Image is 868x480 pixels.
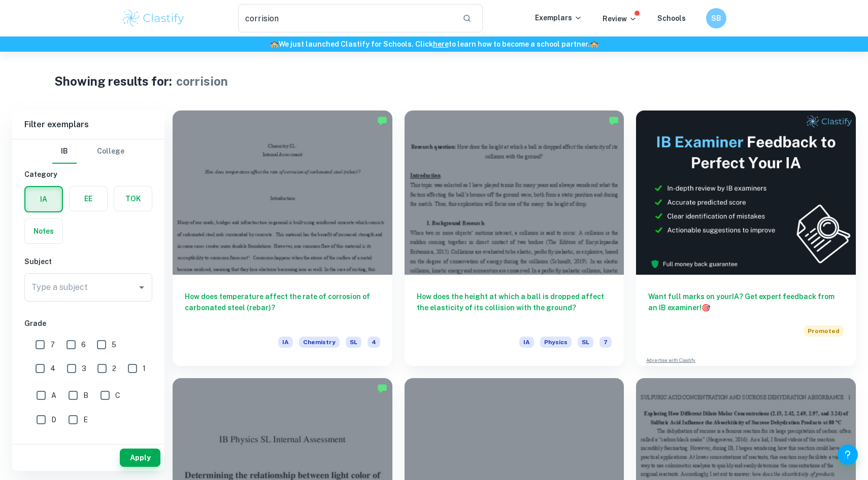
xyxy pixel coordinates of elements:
[50,339,55,350] span: 7
[540,337,572,348] span: Physics
[70,187,107,211] button: EE
[54,72,172,90] h1: Showing results for:
[838,445,858,465] button: Help and Feedback
[143,363,146,374] span: 1
[25,219,62,243] button: Notes
[112,363,116,374] span: 2
[417,291,612,324] h6: How does the height at which a ball is dropped affect the elasticity of its collision with the gr...
[120,449,160,467] button: Apply
[97,139,124,164] button: College
[636,110,856,366] a: Want full marks on yourIA? Get expert feedback from an IB examiner!PromotedAdvertise with Clastify
[657,14,686,22] a: Schools
[433,40,449,48] a: here
[24,256,152,267] h6: Subject
[51,414,56,425] span: D
[24,169,152,180] h6: Category
[51,390,56,401] span: A
[535,12,582,23] p: Exemplars
[368,337,380,348] span: 4
[52,139,77,164] button: IB
[599,337,612,348] span: 7
[603,13,637,24] p: Review
[81,339,86,350] span: 6
[52,139,124,164] div: Filter type choice
[711,13,722,24] h6: SB
[185,291,380,324] h6: How does temperature affect the rate of corrosion of carbonated steel (rebar)?
[377,116,387,126] img: Marked
[176,72,228,90] h1: corrision
[590,40,598,48] span: 🏫
[12,110,164,139] h6: Filter exemplars
[646,357,695,364] a: Advertise with Clastify
[25,187,62,211] button: IA
[299,337,340,348] span: Chemistry
[270,40,279,48] span: 🏫
[82,363,86,374] span: 3
[121,8,186,28] img: Clastify logo
[578,337,593,348] span: SL
[405,110,624,366] a: How does the height at which a ball is dropped affect the elasticity of its collision with the gr...
[706,8,726,28] button: SB
[114,187,152,211] button: TOK
[115,390,120,401] span: C
[173,110,392,366] a: How does temperature affect the rate of corrosion of carbonated steel (rebar)?IAChemistrySL4
[377,383,387,393] img: Marked
[636,110,856,275] img: Thumbnail
[519,337,534,348] span: IA
[238,4,454,32] input: Search for any exemplars...
[24,318,152,329] h6: Grade
[112,339,116,350] span: 5
[83,390,88,401] span: B
[50,363,55,374] span: 4
[609,116,619,126] img: Marked
[135,280,149,294] button: Open
[346,337,361,348] span: SL
[2,39,866,50] h6: We just launched Clastify for Schools. Click to learn how to become a school partner.
[702,304,710,312] span: 🎯
[804,325,844,337] span: Promoted
[278,337,293,348] span: IA
[83,414,88,425] span: E
[648,291,844,313] h6: Want full marks on your IA ? Get expert feedback from an IB examiner!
